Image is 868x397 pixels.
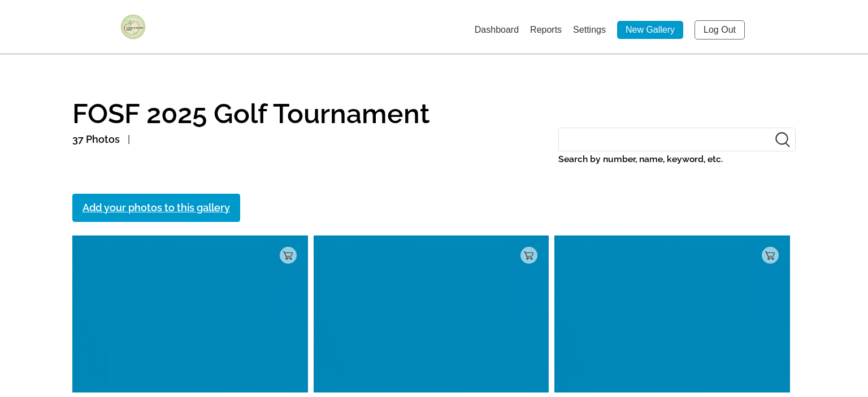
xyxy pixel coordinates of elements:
[72,99,796,128] h1: FOSF 2025 Golf Tournament
[72,130,120,149] p: 37 Photos
[72,194,240,222] a: Add your photos to this gallery
[695,20,745,40] a: Log Out
[530,25,562,34] a: Reports
[314,235,549,392] img: null_blue.6d0957a7.png
[120,14,146,40] img: Snapphound Logo
[475,25,519,34] a: Dashboard
[72,235,308,392] img: null_blue.6d0957a7.png
[573,25,606,34] a: Settings
[554,235,790,392] img: null_blue.6d0957a7.png
[617,21,683,39] a: New Gallery
[558,151,796,167] label: Search by number, name, keyword, etc.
